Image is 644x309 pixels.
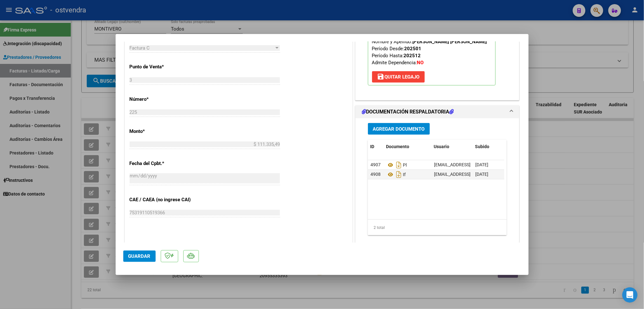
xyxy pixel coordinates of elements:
[473,140,505,154] datatable-header-cell: Subido
[372,71,425,83] button: Quitar Legajo
[377,73,385,80] mat-icon: save
[395,160,403,170] i: Descargar documento
[431,140,473,154] datatable-header-cell: Usuario
[123,251,156,262] button: Guardar
[434,144,450,149] span: Usuario
[130,96,195,103] p: Número
[368,140,384,154] datatable-header-cell: ID
[404,53,421,58] strong: 202512
[434,172,542,177] span: [EMAIL_ADDRESS][DOMAIN_NAME] - [PERSON_NAME]
[130,63,195,71] p: Punto de Venta
[386,144,410,149] span: Documento
[475,172,488,177] span: [DATE]
[130,45,150,51] span: Factura C
[370,172,381,177] span: 4908
[356,118,519,250] div: DOCUMENTACIÓN RESPALDATORIA
[395,169,403,180] i: Descargar documento
[434,162,542,167] span: [EMAIL_ADDRESS][DOMAIN_NAME] - [PERSON_NAME]
[622,287,638,303] div: Open Intercom Messenger
[362,108,454,116] h1: DOCUMENTACIÓN RESPALDATORIA
[368,123,430,135] button: Agregar Documento
[130,196,195,203] p: CAE / CAEA (no ingrese CAI)
[370,162,381,167] span: 4907
[404,46,422,52] strong: 202501
[368,8,496,86] p: Legajo preaprobado para Período de Prestación:
[384,140,431,154] datatable-header-cell: Documento
[377,74,420,80] span: Quitar Legajo
[386,172,406,177] span: If
[370,144,375,149] span: ID
[128,253,151,259] span: Guardar
[417,60,424,65] strong: NO
[373,126,425,132] span: Agregar Documento
[413,39,487,45] strong: [PERSON_NAME] [PERSON_NAME]
[475,162,488,167] span: [DATE]
[372,32,487,65] span: CUIL: Nombre y Apellido: Período Desde: Período Hasta: Admite Dependencia:
[130,128,195,135] p: Monto
[475,144,490,149] span: Subido
[130,160,195,167] p: Fecha del Cpbt.
[368,220,507,236] div: 2 total
[356,106,519,118] mat-expansion-panel-header: DOCUMENTACIÓN RESPALDATORIA
[386,162,407,168] span: Pl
